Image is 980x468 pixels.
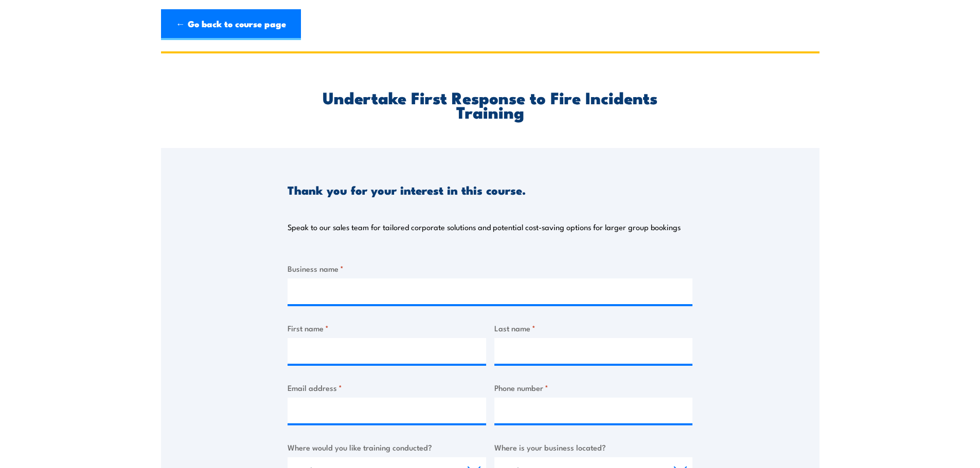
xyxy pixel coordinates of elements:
label: Email address [288,382,486,394]
a: ← Go back to course page [161,9,301,40]
label: Last name [494,322,693,334]
label: First name [288,322,486,334]
label: Phone number [494,382,693,394]
p: Speak to our sales team for tailored corporate solutions and potential cost-saving options for la... [288,222,681,232]
h3: Thank you for your interest in this course. [288,184,526,196]
label: Where would you like training conducted? [288,441,486,453]
label: Business name [288,263,692,274]
label: Where is your business located? [494,441,693,453]
h2: Undertake First Response to Fire Incidents Training [288,90,692,119]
